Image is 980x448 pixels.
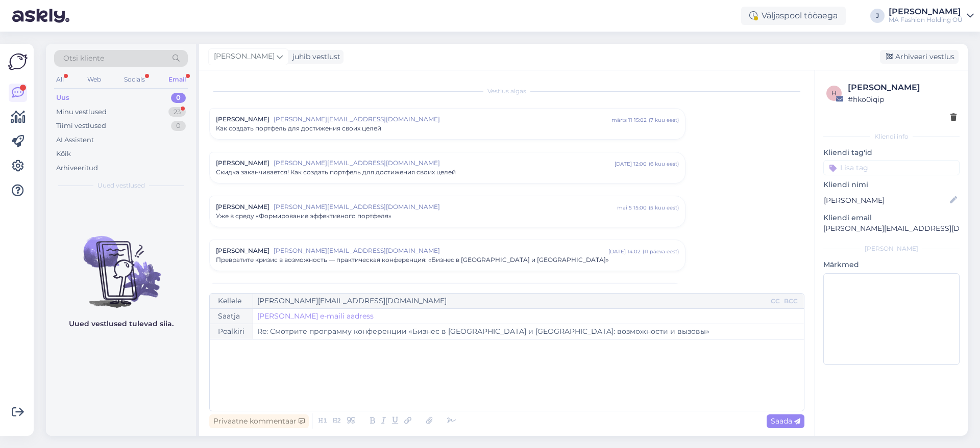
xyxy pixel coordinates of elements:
[617,204,647,212] div: mai 5 15:00
[288,51,340,62] div: juhib vestlust
[63,53,104,64] span: Otsi kliente
[880,50,959,64] div: Arhiveeri vestlus
[274,246,608,255] span: [PERSON_NAME][EMAIL_ADDRESS][DOMAIN_NAME]
[823,132,960,141] div: Kliendi info
[8,52,28,71] img: Askly Logo
[46,218,196,309] img: No chats
[253,294,769,308] input: Recepient...
[823,147,960,158] p: Kliendi tag'id
[824,195,948,206] input: Lisa nimi
[823,259,960,270] p: Märkmed
[209,414,309,428] div: Privaatne kommentaar
[274,159,615,168] span: [PERSON_NAME][EMAIL_ADDRESS][DOMAIN_NAME]
[171,121,186,131] div: 0
[831,89,837,97] span: h
[870,9,885,23] div: J
[848,94,957,105] div: # hko0iqip
[210,294,253,308] div: Kellele
[69,319,174,329] p: Uued vestlused tulevad siia.
[274,115,611,124] span: [PERSON_NAME][EMAIL_ADDRESS][DOMAIN_NAME]
[210,324,253,339] div: Pealkiri
[56,135,94,145] div: AI Assistent
[643,248,679,255] div: ( 11 päeva eest )
[608,248,641,255] div: [DATE] 14:02
[216,115,269,124] span: [PERSON_NAME]
[56,163,98,173] div: Arhiveeritud
[889,8,974,24] a: [PERSON_NAME]MA Fashion Holding OÜ
[166,73,188,86] div: Email
[56,121,106,131] div: Tiimi vestlused
[56,93,69,103] div: Uus
[216,246,269,255] span: [PERSON_NAME]
[216,202,269,212] span: [PERSON_NAME]
[649,204,679,212] div: ( 5 kuu eest )
[889,16,963,24] div: MA Fashion Holding OÜ
[168,107,186,117] div: 23
[823,213,960,223] p: Kliendi email
[216,168,456,177] span: Скидка заканчивается! Как создать портфель для достижения своих целей
[56,107,107,117] div: Minu vestlused
[216,124,381,133] span: Как создать портфель для достижения своих целей
[769,297,782,306] div: CC
[85,73,103,86] div: Web
[56,149,71,159] div: Kõik
[649,160,679,168] div: ( 6 kuu eest )
[889,8,963,16] div: [PERSON_NAME]
[216,212,391,221] span: Уже в среду «Формирование эффективного портфеля»
[54,73,66,86] div: All
[216,255,609,265] span: Превратите кризис в возможность — практическая конференция: «Бизнес в [GEOGRAPHIC_DATA] и [GEOGRA...
[741,7,846,25] div: Väljaspool tööaega
[97,181,145,190] span: Uued vestlused
[171,93,186,103] div: 0
[257,311,374,322] a: [PERSON_NAME] e-maili aadress
[274,202,617,212] span: [PERSON_NAME][EMAIL_ADDRESS][DOMAIN_NAME]
[823,223,960,234] p: [PERSON_NAME][EMAIL_ADDRESS][DOMAIN_NAME]
[214,51,275,62] span: [PERSON_NAME]
[782,297,800,306] div: BCC
[253,324,804,339] input: Write subject here...
[823,244,960,253] div: [PERSON_NAME]
[611,116,647,124] div: märts 11 15:02
[823,179,960,190] p: Kliendi nimi
[210,309,253,324] div: Saatja
[209,87,804,96] div: Vestlus algas
[848,82,957,94] div: [PERSON_NAME]
[771,416,800,426] span: Saada
[216,159,269,168] span: [PERSON_NAME]
[122,73,147,86] div: Socials
[823,160,960,175] input: Lisa tag
[649,116,679,124] div: ( 7 kuu eest )
[615,160,647,168] div: [DATE] 12:00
